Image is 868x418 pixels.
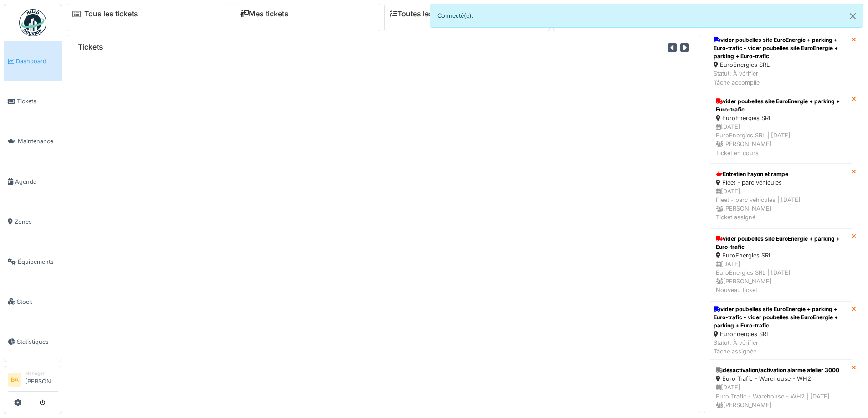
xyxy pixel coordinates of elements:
div: EuroEnergies SRL [716,251,846,260]
a: Mes tickets [240,10,288,18]
div: Euro Trafic - Warehouse - WH2 [716,374,846,383]
div: vider poubelles site EuroEnergie + parking + Euro-trafic - vider poubelles site EuroEnergie + par... [714,36,848,60]
span: Stock [17,297,58,306]
a: vider poubelles site EuroEnergie + parking + Euro-trafic - vider poubelles site EuroEnergie + par... [710,32,852,91]
span: Statistiques [17,337,58,346]
h6: Tickets [78,43,103,51]
a: Équipements [4,242,62,282]
a: Statistiques [4,322,62,362]
div: Connecté(e). [430,4,864,28]
div: EuroEnergies SRL [714,330,848,338]
div: désactivation/activation alarme atelier 3000 [716,366,846,374]
div: [DATE] EuroEnergies SRL | [DATE] [PERSON_NAME] Nouveau ticket [716,260,846,295]
div: Statut: À vérifier Tâche assignée [714,338,848,356]
div: Manager [25,370,58,377]
button: Close [842,4,863,28]
span: Agenda [15,177,58,186]
div: [DATE] EuroEnergies SRL | [DATE] [PERSON_NAME] Ticket en cours [716,122,846,157]
div: EuroEnergies SRL [716,114,846,122]
span: Tickets [17,97,58,106]
a: BA Manager[PERSON_NAME] [8,370,58,392]
a: Agenda [4,161,62,201]
a: Entretien hayon et rampe Fleet - parc véhicules [DATE]Fleet - parc véhicules | [DATE] [PERSON_NAM... [710,164,852,228]
div: Statut: À vérifier Tâche accomplie [714,69,848,86]
div: Fleet - parc véhicules [716,178,846,187]
div: vider poubelles site EuroEnergie + parking + Euro-trafic [716,235,846,251]
li: BA [8,373,21,387]
a: Stock [4,282,62,322]
div: EuroEnergies SRL [714,60,848,69]
a: Tous les tickets [84,10,138,18]
a: Zones [4,201,62,242]
span: Maintenance [18,137,58,146]
a: Tickets [4,81,62,121]
div: vider poubelles site EuroEnergie + parking + Euro-trafic - vider poubelles site EuroEnergie + par... [714,305,848,330]
span: Équipements [18,257,58,266]
div: [DATE] Euro Trafic - Warehouse - WH2 | [DATE] [PERSON_NAME] Nouveau ticket [716,383,846,418]
div: [DATE] Fleet - parc véhicules | [DATE] [PERSON_NAME] Ticket assigné [716,187,846,222]
span: Dashboard [16,57,58,65]
a: vider poubelles site EuroEnergie + parking + Euro-trafic - vider poubelles site EuroEnergie + par... [710,301,852,360]
img: Badge_color-CXgf-gQk.svg [19,9,46,36]
a: vider poubelles site EuroEnergie + parking + Euro-trafic EuroEnergies SRL [DATE]EuroEnergies SRL ... [710,91,852,164]
a: vider poubelles site EuroEnergie + parking + Euro-trafic EuroEnergies SRL [DATE]EuroEnergies SRL ... [710,228,852,301]
div: vider poubelles site EuroEnergie + parking + Euro-trafic [716,97,846,114]
a: Maintenance [4,121,62,161]
span: Zones [15,217,58,226]
div: Entretien hayon et rampe [716,170,846,178]
li: [PERSON_NAME] [25,370,58,389]
a: Dashboard [4,41,62,81]
a: Toutes les tâches [390,10,458,18]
